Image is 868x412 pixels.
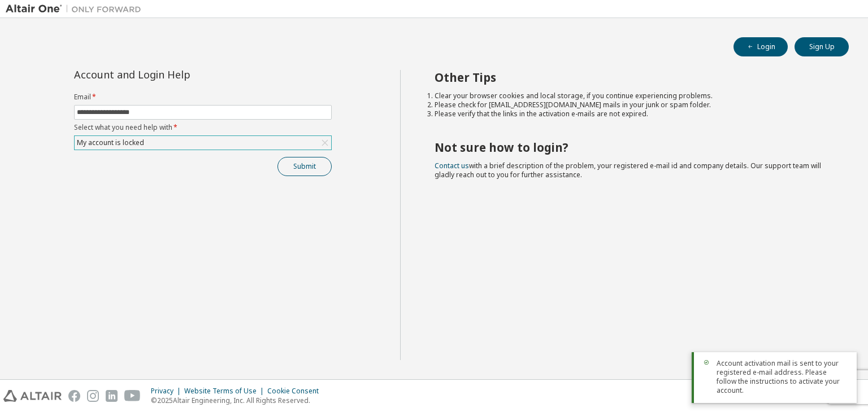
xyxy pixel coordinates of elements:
div: Website Terms of Use [184,387,267,396]
li: Please verify that the links in the activation e-mails are not expired. [435,109,829,119]
div: Privacy [151,387,184,396]
li: Please check for [EMAIL_ADDRESS][DOMAIN_NAME] mails in your junk or spam folder. [435,100,829,109]
label: Email [74,93,332,102]
h2: Other Tips [435,70,829,85]
img: Altair One [6,3,147,15]
p: © 2025 Altair Engineering, Inc. All Rights Reserved. [151,396,325,405]
img: linkedin.svg [106,390,118,402]
img: facebook.svg [68,390,80,402]
img: altair_logo.svg [3,390,62,402]
a: Contact us [435,161,469,170]
img: instagram.svg [87,390,99,402]
span: with a brief description of the problem, your registered e-mail id and company details. Our suppo... [435,161,821,179]
li: Clear your browser cookies and local storage, if you continue experiencing problems. [435,91,829,100]
h2: Not sure how to login? [435,140,829,155]
span: Account activation mail is sent to your registered e-mail address. Please follow the instructions... [717,359,848,395]
button: Login [734,37,788,56]
img: youtube.svg [124,390,141,402]
div: My account is locked [75,137,146,149]
div: My account is locked [75,136,331,150]
button: Sign Up [795,37,849,56]
button: Submit [277,157,332,176]
div: Account and Login Help [74,70,280,79]
div: Cookie Consent [267,387,325,396]
label: Select what you need help with [74,123,332,132]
